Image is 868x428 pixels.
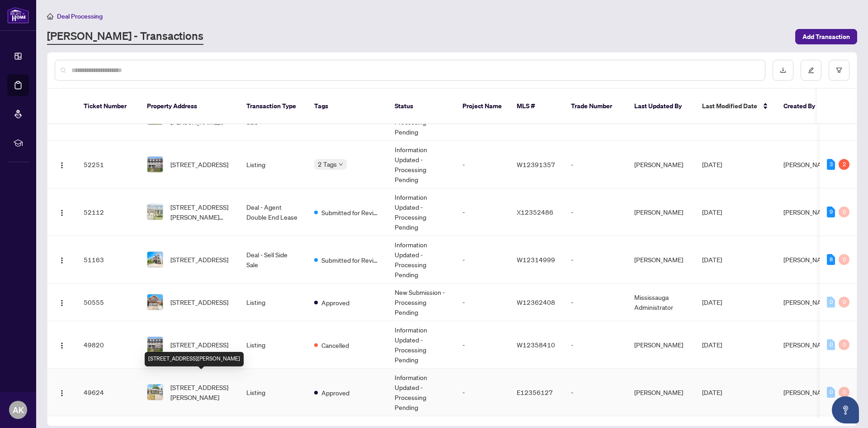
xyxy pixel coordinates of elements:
a: [PERSON_NAME] - Transactions [47,29,203,45]
span: [PERSON_NAME] [783,298,832,306]
button: Logo [55,337,69,352]
span: Last Modified Date [702,101,757,111]
td: Information Updated - Processing Pending [387,141,455,188]
th: Last Updated By [627,89,695,124]
th: Created By [776,89,830,124]
span: [PERSON_NAME] [783,388,832,396]
td: Listing [239,141,307,188]
span: filter [836,67,842,73]
th: Status [387,89,455,124]
td: - [455,284,509,321]
td: New Submission - Processing Pending [387,284,455,321]
td: 49820 [76,321,140,369]
span: [PERSON_NAME] [783,160,832,168]
button: filter [829,60,849,81]
td: [PERSON_NAME] [627,141,695,188]
td: Information Updated - Processing Pending [387,236,455,284]
div: [STREET_ADDRESS][PERSON_NAME] [145,352,244,366]
span: 2 Tags [318,159,337,169]
td: Listing [239,369,307,416]
td: 51163 [76,236,140,284]
img: logo [7,7,29,24]
td: - [455,369,509,416]
span: down [339,162,343,167]
td: Listing [239,284,307,321]
th: Trade Number [564,89,627,124]
span: [DATE] [702,208,722,216]
span: Add Transaction [802,29,850,44]
span: [DATE] [702,160,722,168]
button: Logo [55,295,69,309]
span: W12314999 [517,255,555,264]
img: Logo [58,299,66,307]
button: Open asap [832,396,859,423]
td: - [564,284,627,321]
span: Approved [321,388,349,398]
td: 52112 [76,188,140,236]
span: E12356127 [517,388,553,396]
button: Logo [55,157,69,172]
th: Last Modified Date [695,89,776,124]
th: Property Address [140,89,239,124]
span: [PERSON_NAME] [783,255,832,264]
img: thumbnail-img [147,294,163,310]
span: W12391357 [517,160,555,168]
td: 49624 [76,369,140,416]
div: 0 [827,339,835,350]
span: [STREET_ADDRESS] [170,159,228,169]
img: thumbnail-img [147,337,163,352]
button: Add Transaction [795,29,857,44]
button: download [773,60,793,81]
th: MLS # [509,89,564,124]
div: 9 [827,207,835,217]
span: W12358410 [517,341,555,349]
img: thumbnail-img [147,385,163,400]
td: 50555 [76,284,140,321]
td: - [455,188,509,236]
img: Logo [58,209,66,216]
div: 0 [839,254,849,265]
span: [STREET_ADDRESS] [170,255,228,264]
img: Logo [58,342,66,349]
td: [PERSON_NAME] [627,321,695,369]
button: Logo [55,252,69,267]
span: Deal Processing [57,12,103,20]
div: 3 [827,159,835,170]
span: [DATE] [702,388,722,396]
div: 0 [827,297,835,308]
img: Logo [58,257,66,264]
td: - [455,236,509,284]
span: [PERSON_NAME] [783,341,832,349]
span: Submitted for Review [321,255,380,265]
span: Approved [321,298,349,308]
span: [DATE] [702,341,722,349]
th: Transaction Type [239,89,307,124]
span: [DATE] [702,255,722,264]
td: 52251 [76,141,140,188]
td: [PERSON_NAME] [627,188,695,236]
span: X12352486 [517,208,553,216]
td: - [564,236,627,284]
th: Project Name [455,89,509,124]
button: Logo [55,205,69,219]
div: 0 [839,339,849,350]
span: Cancelled [321,340,349,350]
div: 0 [827,387,835,398]
img: thumbnail-img [147,204,163,220]
td: Mississauga Administrator [627,284,695,321]
td: [PERSON_NAME] [627,236,695,284]
td: - [564,369,627,416]
span: [STREET_ADDRESS] [170,340,228,350]
img: thumbnail-img [147,157,163,172]
div: 0 [839,387,849,398]
td: - [455,321,509,369]
span: home [47,13,53,19]
th: Ticket Number [76,89,140,124]
th: Tags [307,89,387,124]
span: [PERSON_NAME] [783,208,832,216]
div: 0 [839,207,849,217]
td: - [564,141,627,188]
img: Logo [58,162,66,169]
img: Logo [58,390,66,397]
td: Deal - Agent Double End Lease [239,188,307,236]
